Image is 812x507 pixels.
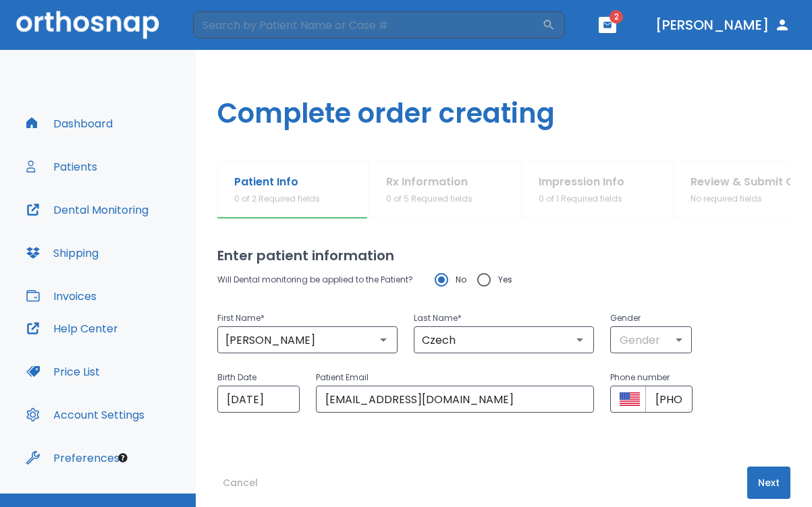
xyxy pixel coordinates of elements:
button: Open [374,330,393,349]
p: Will Dental monitoring be applied to the Patient? [217,272,413,288]
input: Search by Patient Name or Case # [193,11,542,38]
button: Shipping [18,237,107,269]
img: Orthosnap [16,11,159,38]
input: +1 (702) 123-4567 [645,386,693,413]
div: Gender [610,326,693,353]
input: First Name [221,330,394,349]
p: Birth Date [217,369,300,386]
button: Dashboard [18,107,121,140]
input: Patient Email [316,386,595,413]
button: [PERSON_NAME] [650,13,796,37]
p: Patient Info [234,174,320,190]
button: Patients [18,150,105,183]
span: Yes [498,272,512,288]
button: Next [747,467,790,499]
button: Account Settings [18,398,153,431]
button: Preferences [18,442,128,474]
button: Open [570,330,589,349]
button: Price List [18,355,108,388]
input: Last Name [418,330,590,349]
input: Choose date [217,386,300,413]
h2: Enter patient information [217,245,790,266]
button: Dental Monitoring [18,193,157,226]
div: Tooltip anchor [117,452,129,464]
p: 0 of 2 Required fields [234,193,320,205]
button: Select country [620,389,640,409]
button: Cancel [217,467,263,499]
span: 2 [610,10,623,24]
p: First Name * [217,310,398,326]
p: Patient Email [316,369,595,386]
h1: Complete order creating [196,50,812,160]
p: Phone number [610,369,693,386]
span: No [456,272,466,288]
p: Gender [610,310,693,326]
p: Last Name * [414,310,594,326]
button: Invoices [18,280,105,312]
button: Help Center [18,312,126,345]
